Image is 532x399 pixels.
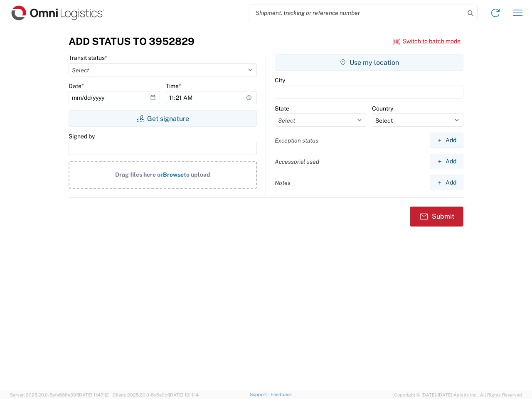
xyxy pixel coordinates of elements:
[275,54,463,71] button: Use my location
[69,35,195,47] h3: Add Status to 3952829
[394,391,522,399] span: Copyright © [DATE]-[DATE] Agistix Inc., All Rights Reserved
[271,392,292,397] a: Feedback
[163,171,184,178] span: Browse
[10,392,109,397] span: Server: 2025.20.0-5efa686e39f
[166,82,181,90] label: Time
[275,105,289,112] label: State
[372,105,393,112] label: Country
[275,137,318,144] label: Exception status
[275,76,285,84] label: City
[410,207,463,227] button: Submit
[250,392,271,397] a: Support
[113,392,199,397] span: Client: 2025.20.0-8c6e0cf
[430,154,463,169] button: Add
[393,34,461,48] button: Switch to batch mode
[249,5,465,21] input: Shipment, tracking or reference number
[69,82,84,90] label: Date
[69,133,95,140] label: Signed by
[169,392,199,397] span: [DATE] 12:11:14
[430,175,463,190] button: Add
[275,179,291,187] label: Notes
[275,158,319,165] label: Accessorial used
[78,392,109,397] span: [DATE] 11:47:12
[69,54,107,62] label: Transit status
[430,133,463,148] button: Add
[184,171,210,178] span: to upload
[69,110,257,127] button: Get signature
[115,171,163,178] span: Drag files here or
